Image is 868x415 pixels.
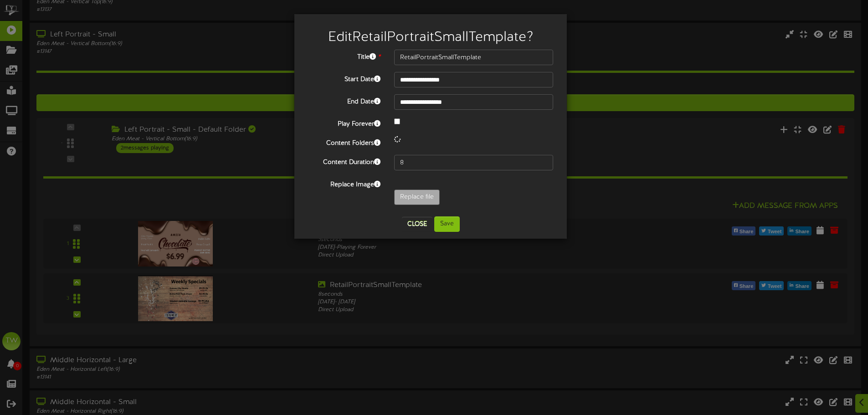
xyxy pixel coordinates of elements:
[301,117,387,129] label: Play Forever
[301,94,387,107] label: End Date
[301,72,387,84] label: Start Date
[301,155,387,167] label: Content Duration
[308,30,553,45] h2: Edit RetailPortraitSmallTemplate ?
[434,216,460,232] button: Save
[301,177,387,190] label: Replace Image
[394,50,553,65] input: Title
[301,50,387,62] label: Title
[402,217,432,231] button: Close
[301,136,387,148] label: Content Folders
[394,155,553,170] input: 15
